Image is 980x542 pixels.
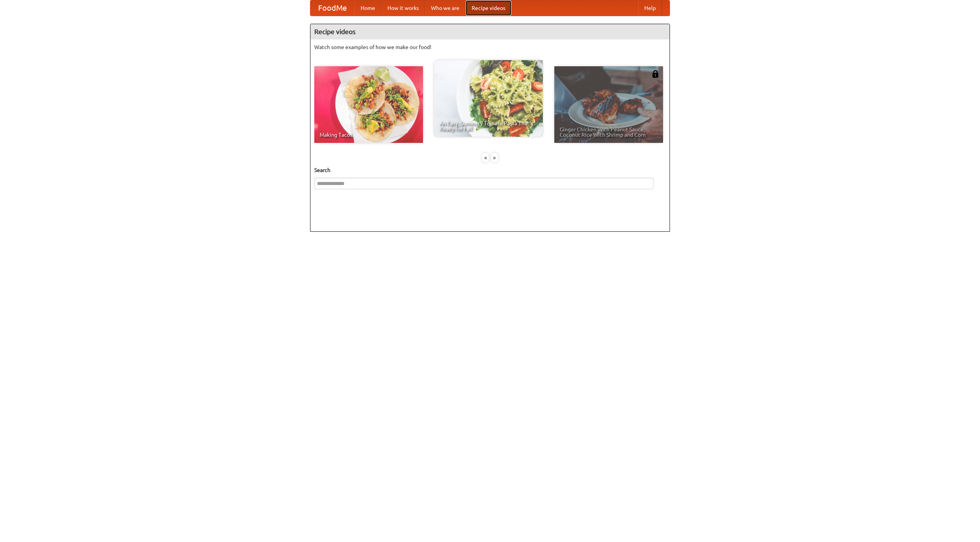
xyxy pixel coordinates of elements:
a: Who we are [425,0,465,16]
p: Watch some examples of how we make our food! [314,43,666,51]
span: Making Tacos [320,132,418,138]
a: How it works [381,0,425,16]
a: Recipe videos [465,0,511,16]
a: Making Tacos [314,66,423,143]
a: Help [638,0,662,16]
a: Home [354,0,381,16]
div: « [482,153,489,162]
h4: Recipe videos [310,24,670,39]
h5: Search [314,166,666,174]
a: FoodMe [310,0,354,16]
a: An Easy, Summery Tomato Pasta That's Ready for Fall [434,60,543,137]
span: An Easy, Summery Tomato Pasta That's Ready for Fall [439,121,537,131]
img: 483408.png [652,70,659,78]
div: » [491,153,498,162]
